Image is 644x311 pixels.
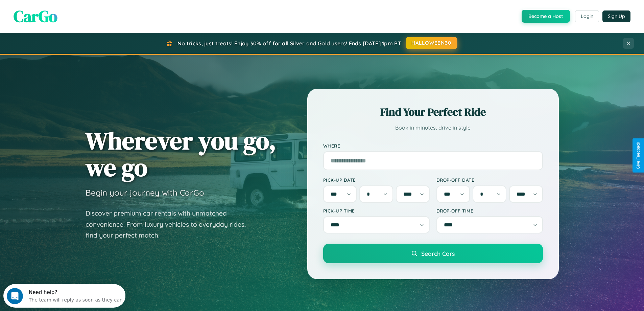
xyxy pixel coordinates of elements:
[522,10,570,23] button: Become a Host
[14,5,57,27] span: CarGo
[86,127,276,181] h1: Wherever you go, we go
[3,3,126,21] div: Open Intercom Messenger
[575,10,599,22] button: Login
[636,142,641,169] div: Give Feedback
[177,40,402,47] span: No tricks, just treats! Enjoy 30% off for all Silver and Gold users! Ends [DATE] 1pm PT.
[3,284,125,308] iframe: Intercom live chat discovery launcher
[25,11,119,18] div: The team will reply as soon as they can
[25,6,119,11] div: Need help?
[323,105,543,119] h2: Find Your Perfect Ride
[7,288,23,304] iframe: Intercom live chat
[323,143,543,149] label: Where
[323,123,543,133] p: Book in minutes, drive in style
[436,208,543,214] label: Drop-off Time
[323,208,430,214] label: Pick-up Time
[436,177,543,183] label: Drop-off Date
[86,208,255,241] p: Discover premium car rentals with unmatched convenience. From luxury vehicles to everyday rides, ...
[323,177,430,183] label: Pick-up Date
[86,187,204,198] h3: Begin your journey with CarGo
[323,244,543,263] button: Search Cars
[406,37,457,49] button: HALLOWEEN30
[421,250,455,257] span: Search Cars
[602,10,630,22] button: Sign Up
